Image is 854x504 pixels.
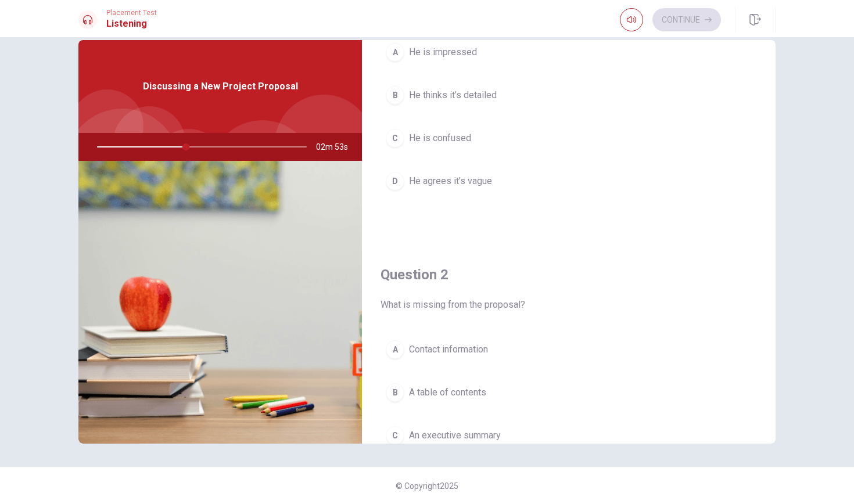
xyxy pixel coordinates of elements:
span: He agrees it’s vague [409,174,492,188]
span: He is confused [409,131,471,145]
span: A table of contents [409,386,486,399]
button: AHe is impressed [381,38,757,67]
div: C [386,129,404,147]
span: He thinks it’s detailed [409,88,497,102]
div: C [386,426,404,445]
div: B [386,86,404,105]
button: AContact information [381,335,757,364]
div: B [386,383,404,402]
button: BHe thinks it’s detailed [381,81,757,110]
button: CHe is confused [381,124,757,153]
div: A [386,43,404,62]
button: BA table of contents [381,378,757,407]
span: Placement Test [106,9,157,17]
button: CAn executive summary [381,421,757,450]
div: D [386,172,404,190]
span: He is impressed [409,45,477,59]
span: Discussing a New Project Proposal [143,80,298,93]
span: An executive summary [409,429,501,442]
h4: Question 2 [381,265,757,284]
span: © Copyright 2025 [396,481,458,491]
button: DHe agrees it’s vague [381,167,757,196]
span: What is missing from the proposal? [381,298,757,312]
img: Discussing a New Project Proposal [78,161,362,444]
div: A [386,340,404,359]
span: 02m 53s [316,133,357,161]
span: Contact information [409,343,488,357]
h1: Listening [106,17,157,31]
